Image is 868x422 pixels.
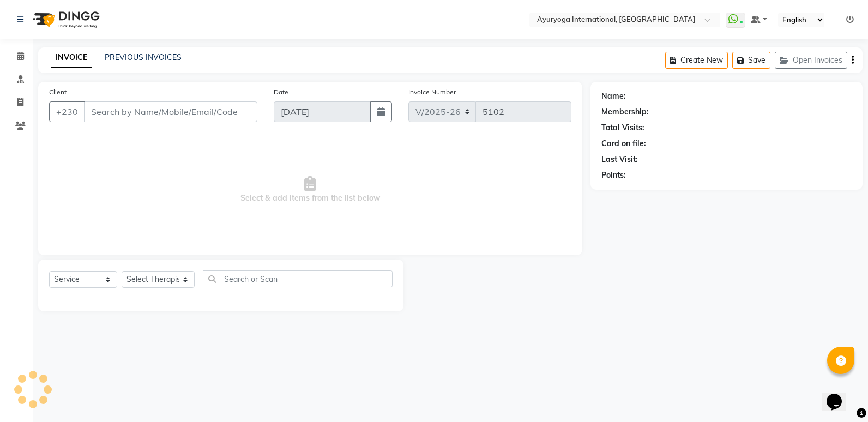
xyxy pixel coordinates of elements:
div: Membership: [601,106,649,118]
div: Total Visits: [601,122,644,134]
div: Points: [601,170,626,181]
img: logo [28,4,103,35]
div: Card on file: [601,138,646,149]
div: Name: [601,91,626,102]
a: PREVIOUS INVOICES [105,52,182,62]
label: Client [49,87,67,97]
label: Invoice Number [408,87,456,97]
iframe: chat widget [822,378,857,411]
a: INVOICE [51,48,92,68]
span: Select & add items from the list below [49,135,571,244]
input: Search or Scan [203,270,393,287]
div: Last Visit: [601,154,638,165]
label: Date [274,87,288,97]
button: +230 [49,101,85,122]
button: Open Invoices [775,52,847,69]
input: Search by Name/Mobile/Email/Code [84,101,257,122]
button: Create New [665,52,728,69]
button: Save [732,52,770,69]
